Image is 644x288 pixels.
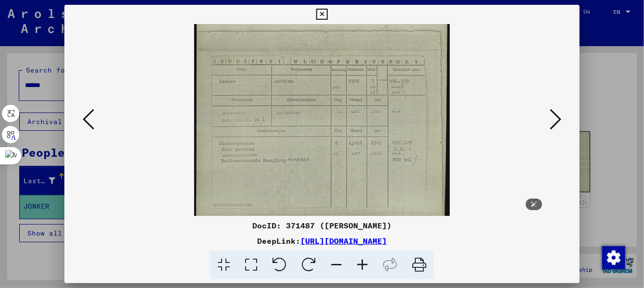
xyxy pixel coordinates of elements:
div: DocID: 371487 ([PERSON_NAME]) [64,220,580,231]
div: DeepLink: [64,235,580,247]
div: Change consent [602,246,625,269]
a: [URL][DOMAIN_NAME] [300,236,387,246]
img: Change consent [602,246,625,269]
